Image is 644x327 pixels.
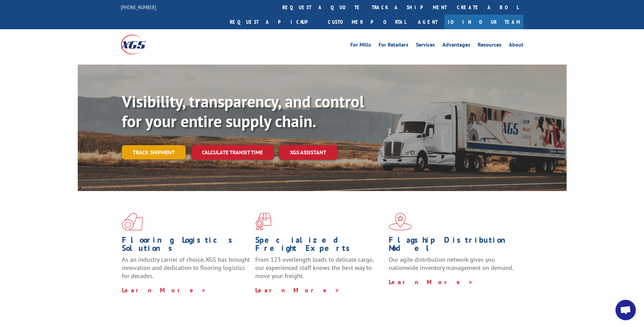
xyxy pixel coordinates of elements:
span: As an industry carrier of choice, XGS has brought innovation and dedication to flooring logistics... [122,256,250,280]
a: Agent [411,15,444,29]
a: Resources [478,42,501,50]
p: From 123 overlength loads to delicate cargo, our experienced staff knows the best way to move you... [255,256,384,286]
a: Join Our Team [444,15,523,29]
a: For Retailers [379,42,408,50]
a: Learn More > [389,278,473,286]
a: [PHONE_NUMBER] [121,4,156,11]
a: Request a pickup [225,15,323,29]
img: xgs-icon-flagship-distribution-model-red [389,213,412,230]
a: XGS ASSISTANT [279,145,337,160]
a: Advantages [442,42,470,50]
h1: Flagship Distribution Model [389,236,517,256]
h1: Specialized Freight Experts [255,236,384,256]
a: Track shipment [122,145,186,159]
a: Learn More > [122,286,206,294]
img: xgs-icon-total-supply-chain-intelligence-red [122,213,143,230]
a: Open chat [615,300,636,320]
b: Visibility, transparency, and control for your entire supply chain. [122,91,364,132]
a: Services [416,42,435,50]
h1: Flooring Logistics Solutions [122,236,250,256]
a: About [509,42,523,50]
img: xgs-icon-focused-on-flooring-red [255,213,271,230]
a: Learn More > [255,286,340,294]
a: For Mills [350,42,371,50]
span: Our agile distribution network gives you nationwide inventory management on demand. [389,256,514,272]
a: Calculate transit time [191,145,274,160]
a: Customer Portal [323,15,411,29]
